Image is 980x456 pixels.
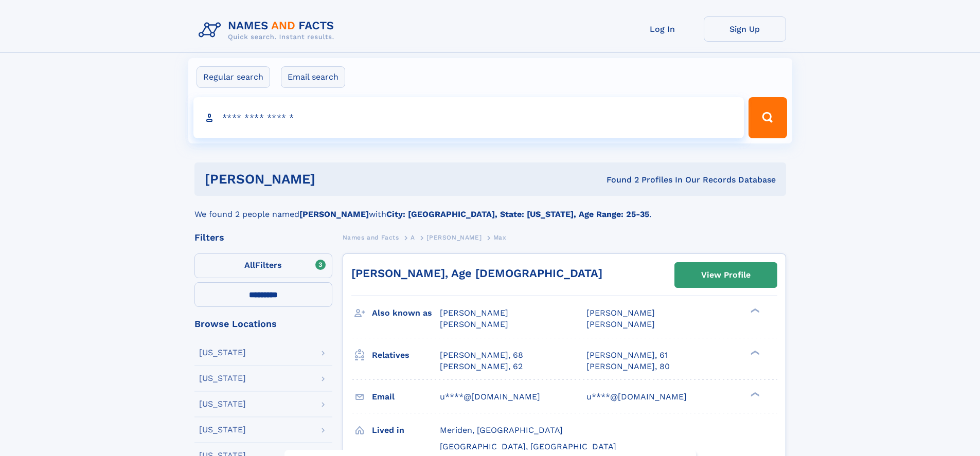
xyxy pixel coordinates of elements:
[440,350,523,361] a: [PERSON_NAME], 68
[386,209,649,219] b: City: [GEOGRAPHIC_DATA], State: [US_STATE], Age Range: 25-35
[586,319,655,329] span: [PERSON_NAME]
[426,234,482,241] span: [PERSON_NAME]
[372,346,440,364] h3: Relatives
[205,173,461,186] h1: [PERSON_NAME]
[281,66,345,88] label: Email search
[372,422,440,439] h3: Lived in
[440,319,508,329] span: [PERSON_NAME]
[675,263,777,287] a: View Profile
[194,319,332,329] div: Browse Locations
[199,349,246,357] div: [US_STATE]
[493,234,507,241] span: Max
[194,253,332,278] label: Filters
[586,361,670,372] a: [PERSON_NAME], 80
[440,361,523,372] a: [PERSON_NAME], 62
[701,263,751,287] div: View Profile
[586,350,668,361] a: [PERSON_NAME], 61
[372,388,440,406] h3: Email
[748,391,760,397] div: ❯
[199,426,246,434] div: [US_STATE]
[704,16,786,42] a: Sign Up
[194,233,332,242] div: Filters
[194,16,343,44] img: Logo Names and Facts
[621,16,704,42] a: Log In
[372,304,440,322] h3: Also known as
[440,425,563,435] span: Meriden, [GEOGRAPHIC_DATA]
[749,97,787,138] button: Search Button
[244,260,255,270] span: All
[193,97,744,138] input: search input
[440,442,616,451] span: [GEOGRAPHIC_DATA], [GEOGRAPHIC_DATA]
[748,307,760,314] div: ❯
[299,209,369,219] b: [PERSON_NAME]
[440,308,508,318] span: [PERSON_NAME]
[748,349,760,356] div: ❯
[197,66,270,88] label: Regular search
[586,308,655,318] span: [PERSON_NAME]
[426,231,482,244] a: [PERSON_NAME]
[411,234,415,241] span: A
[199,400,246,408] div: [US_STATE]
[343,231,399,244] a: Names and Facts
[351,267,602,280] a: [PERSON_NAME], Age [DEMOGRAPHIC_DATA]
[411,231,415,244] a: A
[199,374,246,382] div: [US_STATE]
[194,196,786,221] div: We found 2 people named with .
[461,174,776,186] div: Found 2 Profiles In Our Records Database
